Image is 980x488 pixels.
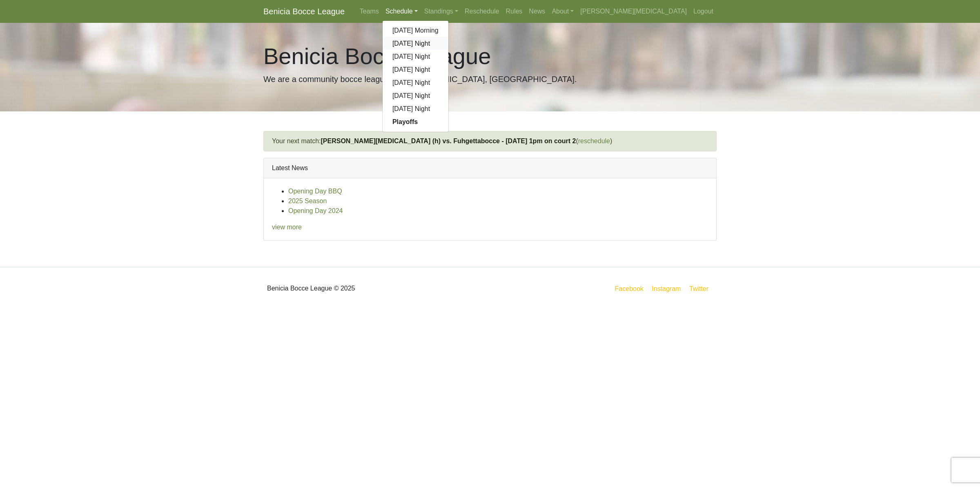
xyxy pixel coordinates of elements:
[461,3,503,20] a: Reschedule
[257,274,490,303] div: Benicia Bocce League © 2025
[383,50,448,63] a: [DATE] Night
[264,158,716,178] div: Latest News
[383,63,448,76] a: [DATE] Night
[263,42,717,70] h1: Benicia Bocce League
[321,138,576,144] a: [PERSON_NAME][MEDICAL_DATA] (h) vs. Fuhgettabocce - [DATE] 1pm on court 2
[263,73,717,85] p: We are a community bocce league in [GEOGRAPHIC_DATA], [GEOGRAPHIC_DATA].
[383,102,448,115] a: [DATE] Night
[688,284,715,294] a: Twitter
[263,3,345,20] a: Benicia Bocce League
[577,3,690,20] a: [PERSON_NAME][MEDICAL_DATA]
[526,3,548,20] a: News
[548,3,577,20] a: About
[613,284,645,294] a: Facebook
[392,118,418,125] strong: Playoffs
[263,131,717,151] div: Your next match: ( )
[383,89,448,102] a: [DATE] Night
[383,76,448,89] a: [DATE] Night
[288,188,342,195] a: Opening Day BBQ
[272,224,302,231] a: view more
[382,3,421,20] a: Schedule
[383,37,448,50] a: [DATE] Night
[650,284,682,294] a: Instagram
[578,138,610,144] a: reschedule
[383,24,448,37] a: [DATE] Morning
[288,197,327,204] a: 2025 Season
[288,207,343,214] a: Opening Day 2024
[690,3,717,20] a: Logout
[502,3,526,20] a: Rules
[356,3,382,20] a: Teams
[421,3,461,20] a: Standings
[382,20,449,132] div: Schedule
[383,115,448,129] a: Playoffs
